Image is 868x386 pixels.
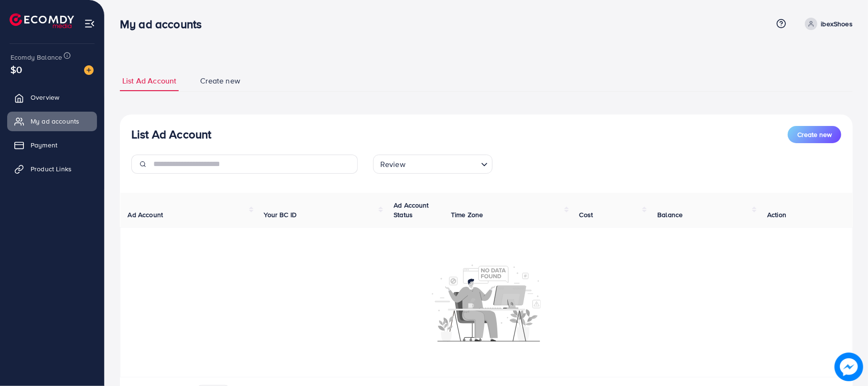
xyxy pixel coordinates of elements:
[797,130,832,139] span: Create new
[767,210,786,219] span: Action
[432,263,541,342] img: No account
[788,126,841,143] button: Create new
[128,210,163,219] span: Ad Account
[31,116,79,126] span: My ad accounts
[84,18,95,29] img: menu
[264,210,297,219] span: Your BC ID
[84,65,94,75] img: image
[120,17,209,31] h3: My ad accounts
[200,75,240,86] span: Create new
[7,112,97,131] a: My ad accounts
[122,75,176,86] span: List Ad Account
[835,353,863,381] img: image
[821,18,853,30] p: ibexShoes
[11,63,22,76] span: $0
[408,156,477,171] input: Search for option
[579,210,593,219] span: Cost
[373,155,493,174] div: Search for option
[7,136,97,155] a: Payment
[7,88,97,107] a: Overview
[31,140,57,150] span: Payment
[131,127,211,141] h3: List Ad Account
[31,93,59,102] span: Overview
[378,157,407,171] span: Review
[394,200,429,219] span: Ad Account Status
[7,159,97,178] a: Product Links
[10,13,74,28] img: logo
[801,18,853,30] a: ibexShoes
[11,52,62,62] span: Ecomdy Balance
[31,164,72,174] span: Product Links
[657,210,683,219] span: Balance
[451,210,483,219] span: Time Zone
